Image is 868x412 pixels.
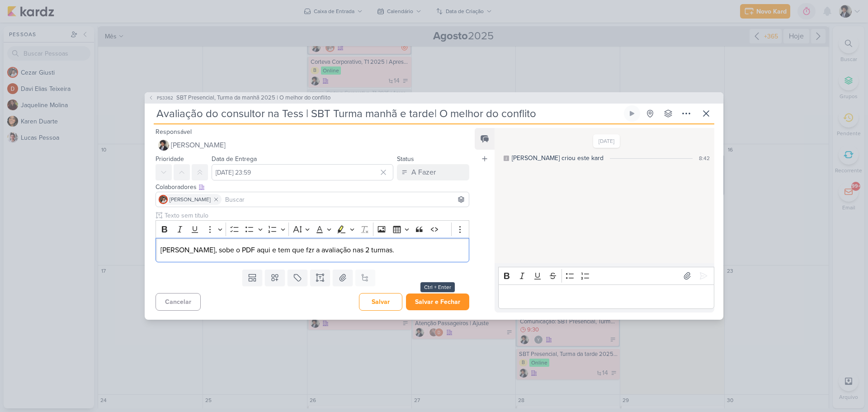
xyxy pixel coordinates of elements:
[397,164,469,180] button: A Fazer
[156,95,175,101] span: PS3362
[223,194,467,205] input: Buscar
[156,238,469,263] div: Editor editing area: main
[148,94,330,103] button: PS3362 SBT Presencial, Turma da manhã 2025 | O melhor do conflito
[699,154,710,162] div: 8:42
[163,211,469,220] input: Texto sem título
[212,155,257,163] label: Data de Entrega
[171,140,226,151] span: [PERSON_NAME]
[212,164,393,180] input: Select a date
[498,284,714,309] div: Editor editing area: main
[156,155,184,163] label: Prioridade
[498,267,714,284] div: Editor toolbar
[158,140,169,151] img: Pedro Luahn Simões
[420,282,455,292] div: Ctrl + Enter
[628,110,636,117] div: Ligar relógio
[156,128,192,136] label: Responsável
[160,245,464,256] p: [PERSON_NAME], sobe o PDF aqui e tem que fzr a avaliação nas 2 turmas.
[156,137,469,153] button: [PERSON_NAME]
[156,220,469,238] div: Editor toolbar
[411,167,436,178] div: A Fazer
[176,94,330,103] span: SBT Presencial, Turma da manhã 2025 | O melhor do conflito
[156,293,201,311] button: Cancelar
[156,182,469,192] div: Colaboradores
[170,195,211,204] span: [PERSON_NAME]
[159,195,168,204] img: Cezar Giusti
[154,105,622,122] input: Kard Sem Título
[512,153,604,163] div: [PERSON_NAME] criou este kard
[406,294,469,310] button: Salvar e Fechar
[359,293,402,311] button: Salvar
[397,155,414,163] label: Status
